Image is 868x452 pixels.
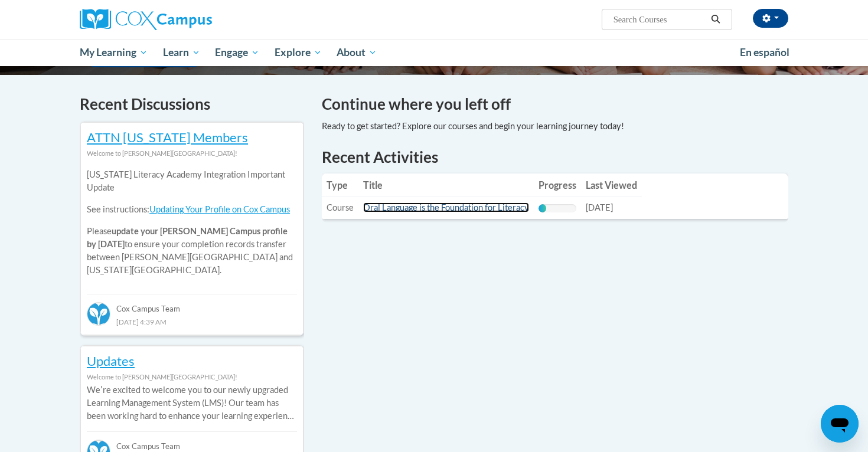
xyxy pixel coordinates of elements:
a: My Learning [72,39,155,66]
th: Progress [534,173,581,197]
span: About [337,45,377,60]
span: My Learning [80,45,148,60]
div: Main menu [62,39,806,66]
th: Type [322,173,358,197]
span: Course [327,202,354,212]
a: Explore [267,39,329,66]
a: Engage [207,39,267,66]
a: Cox Campus [80,9,304,30]
p: [US_STATE] Literacy Academy Integration Important Update [87,168,297,194]
span: En español [740,46,789,58]
img: Cox Campus Team [87,302,110,326]
a: About [329,39,385,66]
a: Learn [155,39,208,66]
span: [DATE] [586,202,613,212]
h4: Continue where you left off [322,93,788,116]
input: Search Courses [612,12,707,27]
button: Search [707,12,725,27]
p: Weʹre excited to welcome you to our newly upgraded Learning Management System (LMS)! Our team has... [87,384,297,422]
span: Engage [215,45,259,60]
h4: Recent Discussions [80,93,304,116]
a: En español [732,40,797,65]
button: Account Settings [753,9,788,28]
iframe: Button to launch messaging window [821,405,859,443]
a: Oral Language is the Foundation for Literacy [363,202,529,212]
span: Explore [275,45,322,60]
p: See instructions: [87,203,297,216]
a: Updating Your Profile on Cox Campus [149,204,290,214]
img: Cox Campus [80,9,212,30]
th: Title [358,173,534,197]
div: Cox Campus Team [87,294,297,315]
a: ATTN [US_STATE] Members [87,129,248,145]
div: Welcome to [PERSON_NAME][GEOGRAPHIC_DATA]! [87,371,297,384]
div: Please to ensure your completion records transfer between [PERSON_NAME][GEOGRAPHIC_DATA] and [US_... [87,160,297,286]
a: Updates [87,353,135,369]
h1: Recent Activities [322,146,788,168]
th: Last Viewed [581,173,642,197]
b: update your [PERSON_NAME] Campus profile by [DATE] [87,226,288,249]
div: [DATE] 4:39 AM [87,315,297,328]
div: Progress, % [539,204,546,212]
div: Welcome to [PERSON_NAME][GEOGRAPHIC_DATA]! [87,147,297,160]
span: Learn [163,45,200,60]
